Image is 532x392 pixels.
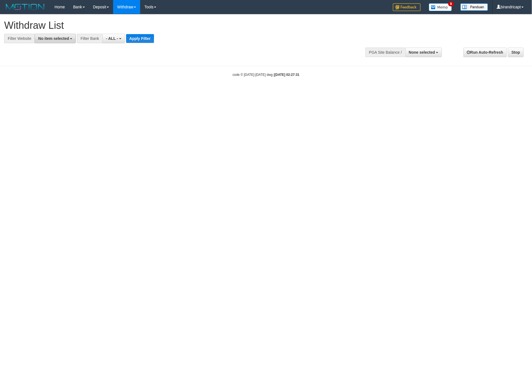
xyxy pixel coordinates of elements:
button: No item selected [35,34,76,43]
img: Feedback.jpg [393,3,421,11]
button: Apply Filter [126,34,154,43]
div: Filter Website [4,34,35,43]
div: Filter Bank [77,34,102,43]
a: Stop [508,48,524,57]
span: None selected [409,50,435,55]
div: PGA Site Balance / [365,48,405,57]
button: None selected [405,48,442,57]
span: - ALL - [106,36,118,41]
small: code © [DATE]-[DATE] dwg | [233,73,299,77]
strong: [DATE] 02:27:31 [275,73,299,77]
img: panduan.png [460,3,488,11]
h1: Withdraw List [4,20,349,31]
a: Run Auto-Refresh [463,48,507,57]
span: 9 [448,1,454,6]
button: - ALL - [102,34,125,43]
img: Button%20Memo.svg [429,3,452,11]
span: No item selected [38,36,69,41]
img: MOTION_logo.png [4,3,46,11]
